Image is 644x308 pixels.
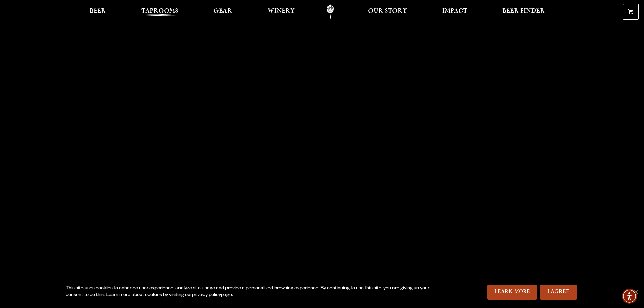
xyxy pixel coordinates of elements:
a: Winery [263,4,299,20]
a: Beer [85,4,111,20]
a: Beer Finder [498,4,549,20]
div: Accessibility Menu [622,289,637,304]
a: Learn More [487,285,537,300]
span: Taprooms [141,8,178,14]
span: Beer Finder [502,8,545,14]
div: This site uses cookies to enhance user experience, analyze site usage and provide a personalized ... [66,285,432,299]
a: I Agree [540,285,577,300]
span: Gear [214,8,232,14]
span: Our Story [368,8,407,14]
span: Impact [442,8,467,14]
a: privacy policy [192,293,221,298]
a: Taprooms [137,4,183,20]
a: Our Story [364,4,411,20]
a: Odell Home [317,4,343,20]
span: Winery [268,8,295,14]
span: Beer [90,8,106,14]
a: Gear [209,4,237,20]
a: Impact [438,4,472,20]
